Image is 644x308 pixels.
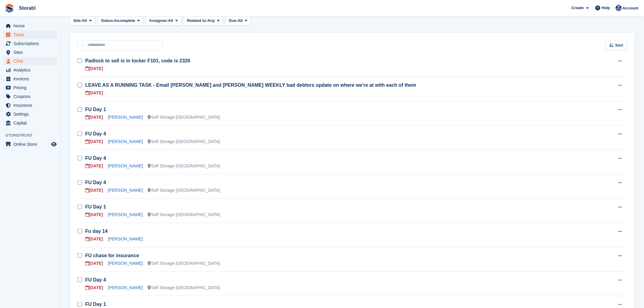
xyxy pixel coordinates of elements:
[85,277,106,282] a: FU Day 4
[13,39,50,48] span: Subscriptions
[184,16,223,26] button: Related to: Any
[3,110,58,118] a: menu
[85,58,190,63] a: Padlock to sell is in locker F101, code is 2326
[85,138,103,145] div: [DATE]
[149,18,168,24] span: Assignee:
[238,18,243,24] span: All
[148,114,220,121] div: Self Storage [GEOGRAPHIC_DATA]
[13,83,50,92] span: Pricing
[3,101,58,110] a: menu
[168,18,173,24] span: All
[616,5,622,11] img: Tegan Ewart
[108,139,143,144] a: [PERSON_NAME]
[3,57,58,65] a: menu
[3,48,58,57] a: menu
[3,92,58,101] a: menu
[50,141,58,148] a: Preview store
[108,163,143,168] a: [PERSON_NAME]
[73,18,82,24] span: Site:
[572,5,584,11] span: Create
[3,75,58,83] a: menu
[85,131,106,136] a: FU Day 4
[148,260,220,267] div: Self Storage [GEOGRAPHIC_DATA]
[5,4,14,13] img: stora-icon-8386f47178a22dfd0bd8f6a31ec36ba5ce8667c1dd55bd0f319d3a0aa187defe.svg
[148,212,220,218] div: Self Storage [GEOGRAPHIC_DATA]
[82,18,87,24] span: All
[85,82,416,88] a: LEAVE AS A RUNNING TASK - Email [PERSON_NAME] and [PERSON_NAME] WEEKLY bad debtors update on wher...
[13,101,50,110] span: Insurance
[3,83,58,92] a: menu
[85,212,103,218] div: [DATE]
[148,285,220,291] div: Self Storage [GEOGRAPHIC_DATA]
[226,16,251,26] button: Due: All
[3,30,58,39] a: menu
[615,42,623,48] span: Sort
[85,236,103,242] div: [DATE]
[13,22,50,30] span: Home
[13,119,50,127] span: Capital
[85,229,108,234] a: Fu day 14
[85,260,103,267] div: [DATE]
[85,107,106,112] a: FU Day 1
[146,16,181,26] button: Assignee: All
[13,30,50,39] span: Tasks
[108,285,143,290] a: [PERSON_NAME]
[148,163,220,169] div: Self Storage [GEOGRAPHIC_DATA]
[13,75,50,83] span: Invoices
[108,115,143,120] a: [PERSON_NAME]
[85,114,103,121] div: [DATE]
[85,285,103,291] div: [DATE]
[85,302,106,307] a: FU Day 1
[3,119,58,127] a: menu
[70,16,95,26] button: Site: All
[13,140,50,149] span: Online Store
[108,261,143,266] a: [PERSON_NAME]
[85,90,103,96] div: [DATE]
[85,163,103,169] div: [DATE]
[85,204,106,209] a: FU Day 1
[208,18,215,24] span: Any
[101,18,114,24] span: Status:
[98,16,143,26] button: Status: Incomplete
[148,138,220,145] div: Self Storage [GEOGRAPHIC_DATA]
[108,212,143,217] a: [PERSON_NAME]
[13,92,50,101] span: Coupons
[13,66,50,74] span: Analytics
[229,18,238,24] span: Due:
[13,57,50,65] span: CRM
[85,187,103,194] div: [DATE]
[623,5,639,11] span: Account
[85,253,139,258] a: FU chase for insurance
[85,156,106,161] a: FU Day 4
[148,187,220,194] div: Self Storage [GEOGRAPHIC_DATA]
[114,18,135,24] span: Incomplete
[13,48,50,57] span: Sites
[5,132,61,138] span: Storefront
[3,22,58,30] a: menu
[85,180,106,185] a: FU Day 4
[108,188,143,193] a: [PERSON_NAME]
[3,66,58,74] a: menu
[13,110,50,118] span: Settings
[3,39,58,48] a: menu
[187,18,208,24] span: Related to:
[3,140,58,149] a: menu
[108,236,143,241] a: [PERSON_NAME]
[85,65,103,72] div: [DATE]
[16,3,38,13] a: Storabl
[602,5,610,11] span: Help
